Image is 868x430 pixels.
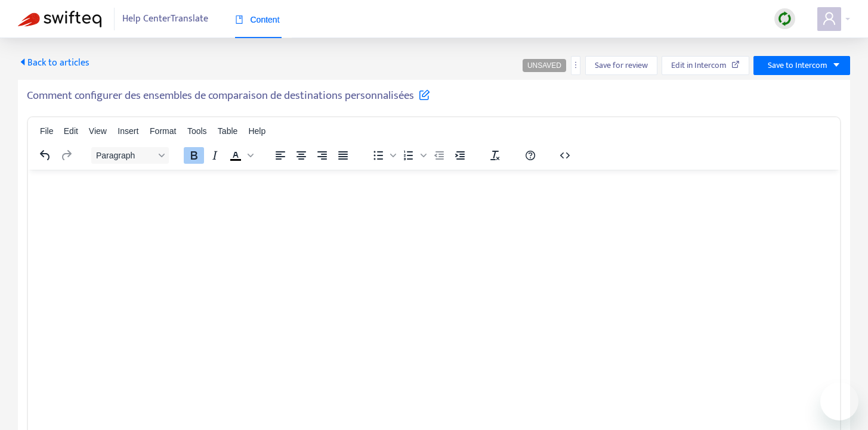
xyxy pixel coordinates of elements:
[18,55,89,71] span: Back to articles
[585,56,657,75] button: Save for review
[291,147,311,164] button: Align center
[368,147,398,164] div: Bullet list
[753,56,850,75] button: Save to Intercomcaret-down
[27,89,430,103] h5: Comment configurer des ensembles de comparaison de destinations personnalisées
[56,147,76,164] button: Redo
[35,147,55,164] button: Undo
[18,57,27,67] span: caret-left
[184,147,204,164] button: Bold
[595,59,648,72] span: Save for review
[485,147,505,164] button: Clear formatting
[571,56,580,75] button: more
[248,126,265,136] span: Help
[333,147,353,164] button: Justify
[235,15,280,24] span: Content
[18,11,101,27] img: Swifteq
[218,126,237,136] span: Table
[572,61,580,69] span: more
[150,126,176,136] span: Format
[96,151,155,160] span: Paragraph
[662,56,749,75] button: Edit in Intercom
[399,147,428,164] div: Numbered list
[91,147,169,164] button: Block Paragraph
[64,126,78,136] span: Edit
[312,147,332,164] button: Align right
[450,147,470,164] button: Increase indent
[89,126,107,136] span: View
[832,61,841,69] span: caret-down
[822,11,836,26] span: user
[671,59,727,72] span: Edit in Intercom
[40,126,54,136] span: File
[768,59,827,72] span: Save to Intercom
[226,147,255,164] div: Text color Black
[205,147,225,164] button: Italic
[187,126,207,136] span: Tools
[235,15,243,24] span: book
[122,8,208,30] span: Help Center Translate
[118,126,138,136] span: Insert
[429,147,449,164] button: Decrease indent
[527,61,561,70] span: UNSAVED
[777,11,792,26] img: sync.dc5367851b00ba804db3.png
[270,147,291,164] button: Align left
[520,147,540,164] button: Help
[820,382,858,420] iframe: Button to launch messaging window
